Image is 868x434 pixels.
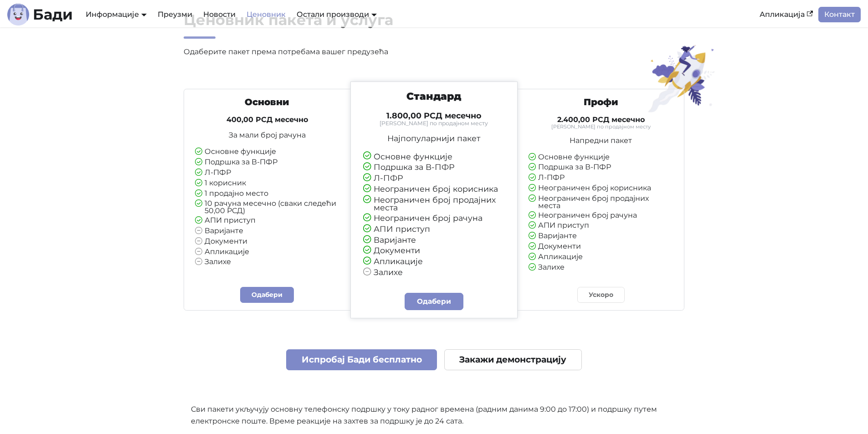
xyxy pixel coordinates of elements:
li: АПИ приступ [529,222,673,230]
a: ЛогоБади [7,4,73,26]
li: Основне функције [529,153,673,162]
li: Варијанте [363,236,505,245]
p: Најпопуларнији пакет [363,134,505,143]
li: Залихе [529,264,673,272]
li: Неограничен број продајних места [363,196,505,212]
li: Неограничен број корисника [529,184,673,193]
li: Апликације [529,253,673,261]
li: Основне функције [195,148,339,156]
li: 10 рачуна месечно (сваки следећи 50,00 РСД) [195,200,339,214]
img: Ценовник пакета и услуга [642,44,721,113]
h4: 400,00 РСД месечно [195,115,339,124]
li: Подршка за В-ПФР [529,163,673,172]
li: Документи [529,243,673,251]
b: Бади [33,7,73,22]
h3: Основни [195,97,339,108]
li: Апликације [363,257,505,266]
li: Апликације [195,248,339,256]
p: Напредни пакет [529,137,673,144]
h4: 2.400,00 РСД месечно [529,115,673,124]
li: Неограничен број продајних места [529,195,673,209]
li: Варијанте [529,232,673,240]
li: Документи [195,238,339,246]
li: Подршка за В-ПФР [195,158,339,167]
a: Контакт [818,7,861,22]
h3: Стандард [363,90,505,103]
li: Залихе [195,258,339,266]
a: Информације [86,10,147,19]
p: Сви пакети укључују основну телефонску подршку у току радног времена (радним данима 9:00 до 17:00... [191,403,678,428]
li: Варијанте [195,227,339,235]
a: Ценовник [241,7,291,22]
a: Одабери [240,287,294,303]
h3: Профи [529,97,673,108]
li: Основне функције [363,153,505,161]
li: Л-ПФР [363,174,505,183]
li: Л-ПФР [529,174,673,182]
h4: 1.800,00 РСД месечно [363,111,505,121]
li: Неограничен број корисника [363,185,505,194]
li: 1 продајно место [195,190,339,198]
li: Неограничен број рачуна [529,212,673,220]
small: [PERSON_NAME] по продајном месту [529,124,673,129]
li: Документи [363,246,505,255]
a: Испробај Бади бесплатно [286,349,437,371]
a: Преузми [152,7,198,22]
li: Неограничен број рачуна [363,214,505,223]
a: Апликација [754,7,818,22]
li: Залихе [363,268,505,277]
p: Одаберите пакет према потребама вашег предузећа [184,46,520,58]
li: АПИ приступ [363,225,505,234]
a: Закажи демонстрацију [444,349,582,371]
li: АПИ приступ [195,217,339,225]
p: За мали број рачуна [195,132,339,139]
li: Л-ПФР [195,169,339,177]
a: Одабери [405,293,464,310]
img: Лого [7,4,29,26]
a: Новости [198,7,241,22]
small: [PERSON_NAME] по продајном месту [363,121,505,126]
a: Остали производи [297,10,377,19]
li: 1 корисник [195,179,339,188]
li: Подршка за В-ПФР [363,163,505,172]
